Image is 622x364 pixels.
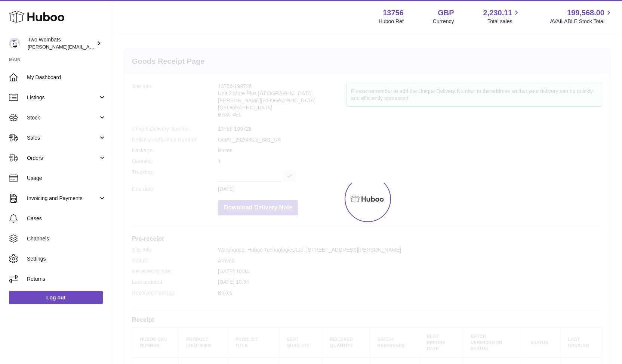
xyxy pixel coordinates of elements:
[27,94,98,101] span: Listings
[383,8,404,18] strong: 13756
[567,8,604,18] span: 199,568.00
[483,8,521,25] a: 2,230.11 Total sales
[27,155,98,162] span: Orders
[28,44,190,50] span: [PERSON_NAME][EMAIL_ADDRESS][PERSON_NAME][DOMAIN_NAME]
[27,215,106,222] span: Cases
[27,255,106,262] span: Settings
[27,276,106,283] span: Returns
[487,18,521,25] span: Total sales
[27,114,98,121] span: Stock
[433,18,454,25] div: Currency
[438,8,454,18] strong: GBP
[550,18,613,25] span: AVAILABLE Stock Total
[28,36,95,50] div: Two Wombats
[9,38,20,49] img: philip.carroll@twowombats.com
[483,8,512,18] span: 2,230.11
[9,291,103,304] a: Log out
[550,8,613,25] a: 199,568.00 AVAILABLE Stock Total
[27,195,98,202] span: Invoicing and Payments
[27,134,98,141] span: Sales
[379,18,404,25] div: Huboo Ref
[27,175,106,182] span: Usage
[27,74,106,81] span: My Dashboard
[27,235,106,242] span: Channels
